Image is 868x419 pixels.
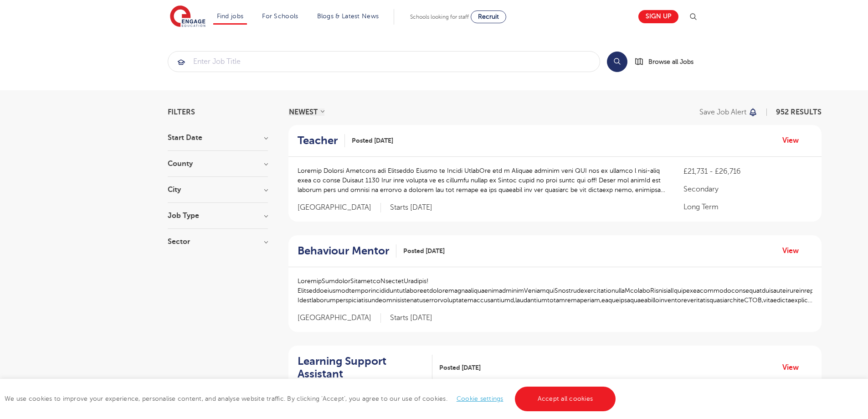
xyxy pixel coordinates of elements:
[298,244,396,258] a: Behaviour Mentor
[635,57,701,67] a: Browse all Jobs
[390,313,432,323] p: Starts [DATE]
[298,355,425,381] h2: Learning Support Assistant
[262,13,298,20] a: For Schools
[168,51,600,72] div: Submit
[298,276,812,305] p: LoremipSumdolorSitametcoNsectetUradipis! Elitseddoeiusmodtemporincididuntutlaboreetdoloremagnaali...
[478,13,499,20] span: Recruit
[776,108,822,116] span: 952 RESULTS
[648,57,693,67] span: Browse all Jobs
[168,52,600,72] input: Submit
[782,245,806,257] a: View
[607,52,627,72] button: Search
[683,184,812,195] p: Secondary
[352,136,393,145] span: Posted [DATE]
[217,13,244,20] a: Find jobs
[317,13,379,20] a: Blogs & Latest News
[683,202,812,212] p: Long Term
[298,313,381,323] span: [GEOGRAPHIC_DATA]
[390,203,432,212] p: Starts [DATE]
[471,10,506,23] a: Recruit
[298,134,338,147] h2: Teacher
[298,244,389,258] h2: Behaviour Mentor
[699,109,758,116] button: Save job alert
[168,238,268,245] h3: Sector
[168,212,268,219] h3: Job Type
[439,363,481,372] span: Posted [DATE]
[782,134,806,146] a: View
[457,395,503,402] a: Cookie settings
[168,134,268,141] h3: Start Date
[638,10,678,23] a: Sign up
[5,395,618,402] span: We use cookies to improve your experience, personalise content, and analyse website traffic. By c...
[515,387,616,411] a: Accept all cookies
[168,186,268,193] h3: City
[782,362,806,373] a: View
[699,109,746,116] p: Save job alert
[168,109,195,116] span: Filters
[298,166,666,195] p: Loremip Dolorsi Ametcons adi Elitseddo Eiusmo te Incidi UtlabOre etd m Aliquae adminim veni QUI n...
[298,203,381,212] span: [GEOGRAPHIC_DATA]
[683,166,812,177] p: £21,731 - £26,716
[410,14,469,20] span: Schools looking for staff
[403,246,445,256] span: Posted [DATE]
[298,134,345,147] a: Teacher
[170,5,205,28] img: Engage Education
[168,160,268,167] h3: County
[298,355,432,381] a: Learning Support Assistant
